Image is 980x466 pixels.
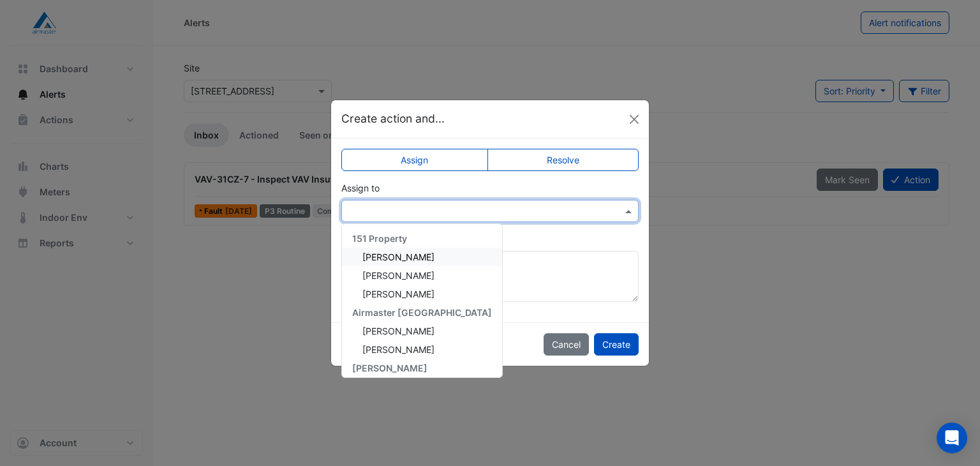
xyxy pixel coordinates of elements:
[362,326,434,336] span: [PERSON_NAME]
[362,270,434,281] span: [PERSON_NAME]
[362,289,434,299] span: [PERSON_NAME]
[342,224,502,377] div: Options List
[352,363,427,373] span: [PERSON_NAME]
[341,149,488,171] label: Assign
[362,344,434,355] span: [PERSON_NAME]
[625,110,644,129] button: Close
[362,252,434,262] span: [PERSON_NAME]
[594,333,639,356] button: Create
[937,423,967,453] div: Open Intercom Messenger
[352,233,407,244] span: 151 Property
[352,307,492,318] span: Airmaster [GEOGRAPHIC_DATA]
[341,110,445,127] h5: Create action and...
[341,181,380,195] label: Assign to
[544,333,589,356] button: Cancel
[487,149,639,171] label: Resolve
